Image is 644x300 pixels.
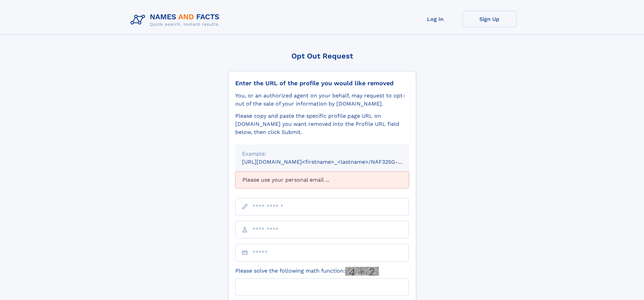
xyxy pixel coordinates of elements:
div: Example: [242,150,402,158]
a: Log In [408,11,462,27]
img: Logo Names and Facts [128,11,225,29]
div: Please copy and paste the specific profile page URL on [DOMAIN_NAME] you want removed into the Pr... [235,112,409,136]
a: Sign Up [462,11,517,27]
div: You, or an authorized agent on your behalf, may request to opt-out of the sale of your informatio... [235,92,409,108]
div: Enter the URL of the profile you would like removed [235,79,409,87]
small: [URL][DOMAIN_NAME]<firstname>_<lastname>/NAF325G-xxxxxxxx [242,159,422,165]
div: Please use your personal email ... [235,171,409,188]
div: Opt Out Request [228,52,416,60]
label: Please solve the following math function: [235,267,379,276]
